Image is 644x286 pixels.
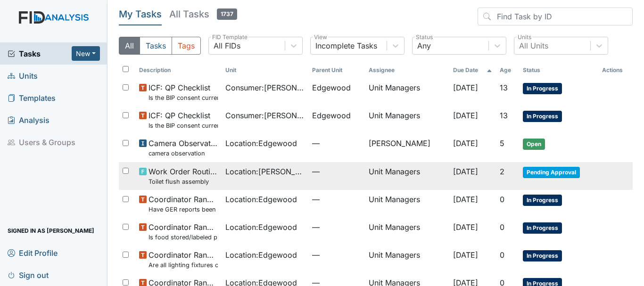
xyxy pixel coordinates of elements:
[312,166,361,177] span: —
[365,62,450,78] th: Assignee
[453,83,478,92] span: [DATE]
[8,245,58,260] span: Edit Profile
[149,194,218,214] span: Coordinator Random Have GER reports been reviewed by managers within 72 hours of occurrence?
[365,134,450,162] td: [PERSON_NAME]
[500,139,504,148] span: 5
[222,62,308,78] th: Toggle SortBy
[169,8,237,21] h5: All Tasks
[149,205,218,214] small: Have GER reports been reviewed by managers within 72 hours of occurrence?
[225,110,304,121] span: Consumer : [PERSON_NAME]
[523,167,580,178] span: Pending Approval
[214,40,240,51] div: All FIDs
[453,111,478,120] span: [DATE]
[500,250,504,260] span: 0
[149,249,218,270] span: Coordinator Random Are all lighting fixtures covered and free of debris?
[315,40,377,51] div: Incomplete Tasks
[308,62,365,78] th: Toggle SortBy
[8,223,94,238] span: Signed in as [PERSON_NAME]
[598,62,633,78] th: Actions
[312,82,351,93] span: Edgewood
[149,221,218,242] span: Coordinator Random Is food stored/labeled properly?
[365,106,450,134] td: Unit Managers
[135,62,222,78] th: Toggle SortBy
[417,40,431,51] div: Any
[119,37,201,55] div: Type filter
[8,268,49,282] span: Sign out
[149,177,218,186] small: Toilet flush assembly
[500,167,504,176] span: 2
[149,138,218,158] span: Camera Observation camera observation
[8,48,72,59] a: Tasks
[453,167,478,176] span: [DATE]
[225,249,297,261] span: Location : Edgewood
[365,190,450,218] td: Unit Managers
[312,110,351,121] span: Edgewood
[225,221,297,233] span: Location : Edgewood
[225,138,297,149] span: Location : Edgewood
[225,166,304,177] span: Location : [PERSON_NAME].
[149,93,218,102] small: Is the BIP consent current? (document the date, BIP number in the comment section)
[149,121,218,130] small: Is the BIP consent current? (document the date, BIP number in the comment section)
[312,194,361,205] span: —
[365,162,450,190] td: Unit Managers
[365,218,450,245] td: Unit Managers
[500,195,504,204] span: 0
[453,250,478,260] span: [DATE]
[149,110,218,130] span: ICF: QP Checklist Is the BIP consent current? (document the date, BIP number in the comment section)
[225,194,297,205] span: Location : Edgewood
[149,166,218,186] span: Work Order Routine Toilet flush assembly
[312,221,361,233] span: —
[225,82,304,93] span: Consumer : [PERSON_NAME]
[149,233,218,242] small: Is food stored/labeled properly?
[72,46,100,61] button: New
[365,78,450,106] td: Unit Managers
[8,68,38,83] span: Units
[8,90,56,105] span: Templates
[478,8,633,25] input: Find Task by ID
[523,111,562,122] span: In Progress
[149,261,218,270] small: Are all lighting fixtures covered and free of debris?
[149,149,218,158] small: camera observation
[523,195,562,206] span: In Progress
[523,250,562,261] span: In Progress
[496,62,519,78] th: Toggle SortBy
[523,83,562,94] span: In Progress
[140,37,172,55] button: Tasks
[172,37,201,55] button: Tags
[519,40,548,51] div: All Units
[8,113,50,127] span: Analysis
[500,111,508,120] span: 13
[119,8,162,21] h5: My Tasks
[149,82,218,102] span: ICF: QP Checklist Is the BIP consent current? (document the date, BIP number in the comment section)
[119,37,140,55] button: All
[123,66,129,72] input: Toggle All Rows Selected
[523,222,562,234] span: In Progress
[449,62,496,78] th: Toggle SortBy
[523,139,545,150] span: Open
[217,8,237,20] span: 1737
[312,138,361,149] span: —
[500,222,504,232] span: 0
[312,249,361,261] span: —
[365,245,450,273] td: Unit Managers
[519,62,598,78] th: Toggle SortBy
[453,195,478,204] span: [DATE]
[453,222,478,232] span: [DATE]
[500,83,508,92] span: 13
[453,139,478,148] span: [DATE]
